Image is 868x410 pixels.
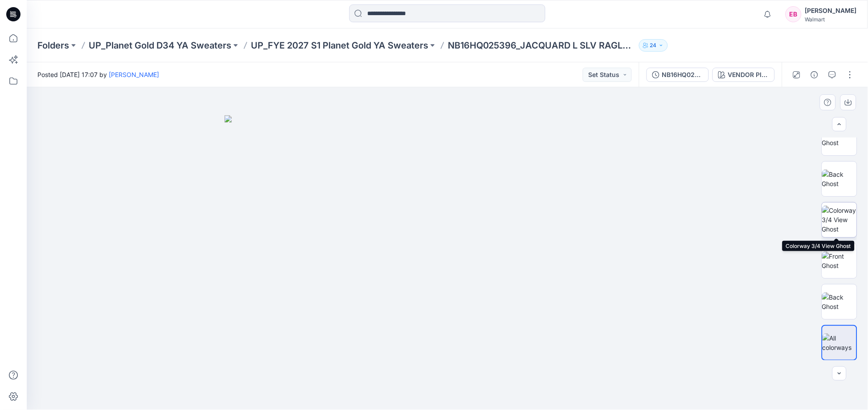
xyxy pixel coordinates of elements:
div: NB16HQ025396_Color Run_JACQUARD L SLV RAGLAN BTN FRONT CARDIGAN [662,70,703,80]
p: 24 [650,41,657,50]
img: Front Ghost [822,252,857,270]
button: NB16HQ025396_Color Run_JACQUARD L SLV RAGLAN BTN FRONT CARDIGAN [647,68,709,82]
div: EB [786,6,802,22]
img: Colorway 3/4 View Ghost [822,206,857,234]
div: VENDOR PINKABOO [728,70,769,80]
button: 24 [639,39,668,52]
a: Folders [37,39,69,52]
div: Walmart [805,16,857,23]
img: Back Ghost [822,170,857,188]
span: Posted [DATE] 17:07 by [37,70,159,79]
button: Details [807,68,822,82]
img: Front Ghost [822,129,857,147]
div: [PERSON_NAME] [805,5,857,16]
img: Back Ghost [822,292,857,311]
button: VENDOR PINKABOO [712,68,775,82]
a: UP_FYE 2027 S1 Planet Gold YA Sweaters [251,39,428,52]
p: NB16HQ025396_JACQUARD L SLV RAGLAN BTN FRONT CARDIGAN [448,39,635,52]
a: [PERSON_NAME] [109,71,159,78]
a: UP_Planet Gold D34 YA Sweaters [89,39,231,52]
img: All colorways [823,333,856,352]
